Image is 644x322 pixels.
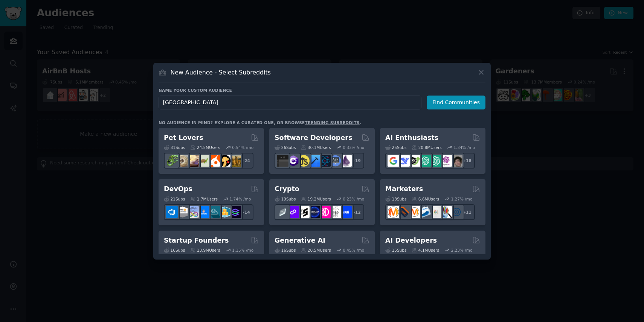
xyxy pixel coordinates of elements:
img: GoogleGeminiAI [388,155,399,167]
h2: Marketers [385,184,423,194]
div: 15 Sub s [385,248,406,253]
div: 0.54 % /mo [232,145,253,150]
img: chatgpt_prompts_ [430,155,441,167]
div: 6.6M Users [412,196,439,202]
img: DevOpsLinks [198,206,209,218]
h2: AI Developers [385,236,437,245]
div: + 18 [459,153,475,169]
div: 1.7M Users [190,196,218,202]
img: csharp [287,155,299,167]
div: 16 Sub s [275,248,296,253]
img: googleads [430,206,441,218]
img: PetAdvice [219,155,230,167]
div: 1.74 % /mo [230,196,251,202]
img: AWS_Certified_Experts [177,206,188,218]
div: 21 Sub s [164,196,185,202]
img: defiblockchain [319,206,331,218]
div: 19 Sub s [275,196,296,202]
img: ballpython [177,155,188,167]
img: Emailmarketing [419,206,431,218]
img: AItoolsCatalog [409,155,420,167]
img: bigseo [398,206,410,218]
h2: Pet Lovers [164,133,203,143]
img: dogbreed [229,155,241,167]
div: + 12 [348,204,364,220]
div: + 24 [238,153,253,169]
img: defi_ [340,206,352,218]
img: web3 [308,206,320,218]
button: Find Communities [427,96,485,109]
img: content_marketing [388,206,399,218]
div: 1.34 % /mo [453,145,475,150]
div: No audience in mind? Explore a curated one, or browse . [159,120,361,125]
h3: New Audience - Select Subreddits [171,68,271,76]
img: OnlineMarketing [451,206,462,218]
img: DeepSeek [398,155,410,167]
img: ethfinance [277,206,288,218]
h2: Startup Founders [164,236,229,245]
img: Docker_DevOps [187,206,199,218]
img: MarketingResearch [440,206,452,218]
img: platformengineering [208,206,220,218]
div: 0.33 % /mo [343,145,364,150]
img: AskComputerScience [330,155,341,167]
img: iOSProgramming [308,155,320,167]
a: trending subreddits [305,120,359,125]
h3: Name your custom audience [159,88,485,93]
div: 13.9M Users [190,248,220,253]
div: 16 Sub s [164,248,185,253]
div: 1.15 % /mo [232,248,253,253]
img: cockatiel [208,155,220,167]
img: AskMarketing [409,206,420,218]
div: 4.1M Users [412,248,439,253]
img: reactnative [319,155,331,167]
img: 0xPolygon [287,206,299,218]
h2: DevOps [164,184,192,194]
img: OpenAIDev [440,155,452,167]
div: + 11 [459,204,475,220]
div: 0.45 % /mo [343,248,364,253]
h2: AI Enthusiasts [385,133,438,143]
div: 25 Sub s [385,145,406,150]
div: 20.5M Users [301,248,331,253]
input: Pick a short name, like "Digital Marketers" or "Movie-Goers" [159,96,421,109]
img: ethstaker [298,206,310,218]
img: PlatformEngineers [229,206,241,218]
img: learnjavascript [298,155,310,167]
img: turtle [198,155,209,167]
div: + 14 [238,204,253,220]
div: 0.23 % /mo [343,196,364,202]
div: 24.5M Users [190,145,220,150]
h2: Software Developers [275,133,352,143]
div: 1.27 % /mo [451,196,473,202]
h2: Crypto [275,184,299,194]
h2: Generative AI [275,236,325,245]
img: CryptoNews [330,206,341,218]
div: 19.2M Users [301,196,331,202]
div: 26 Sub s [275,145,296,150]
img: elixir [340,155,352,167]
div: 18 Sub s [385,196,406,202]
img: aws_cdk [219,206,230,218]
img: software [277,155,288,167]
img: chatgpt_promptDesign [419,155,431,167]
img: leopardgeckos [187,155,199,167]
img: herpetology [166,155,178,167]
div: 31 Sub s [164,145,185,150]
div: 20.8M Users [412,145,441,150]
div: + 19 [348,153,364,169]
div: 30.1M Users [301,145,331,150]
img: ArtificalIntelligence [451,155,462,167]
div: 2.23 % /mo [451,248,473,253]
img: azuredevops [166,206,178,218]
